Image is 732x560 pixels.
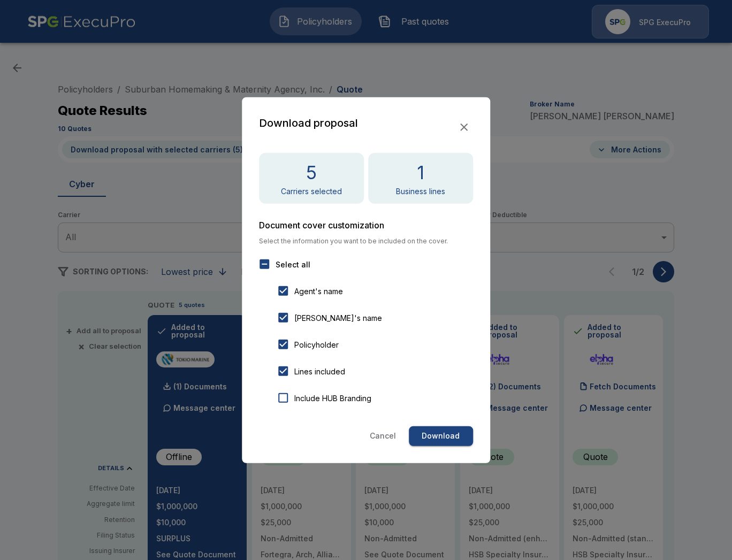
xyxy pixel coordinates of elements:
button: Cancel [365,426,400,446]
span: Select all [276,259,310,270]
span: Policyholder [294,339,339,350]
p: Business lines [396,188,445,195]
button: Download [409,426,473,446]
span: Agent's name [294,286,343,297]
span: Select the information you want to be included on the cover. [259,238,473,244]
span: Include HUB Branding [294,393,371,404]
h4: 5 [306,161,317,183]
p: Carriers selected [281,188,342,195]
h4: 1 [417,161,424,183]
h2: Download proposal [259,114,358,131]
span: Lines included [294,366,345,377]
h6: Document cover customization [259,221,473,229]
span: [PERSON_NAME]'s name [294,312,382,324]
